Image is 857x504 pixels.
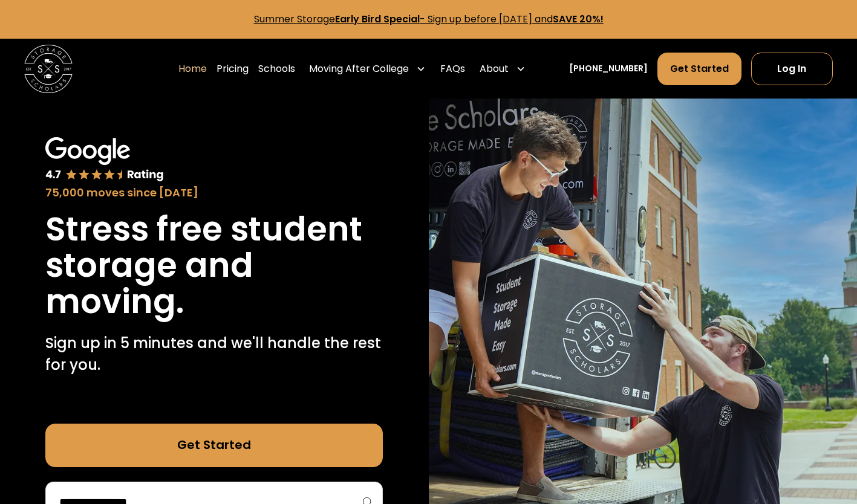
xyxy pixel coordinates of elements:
a: Log In [751,53,833,85]
img: Storage Scholars main logo [24,45,73,93]
a: Pricing [217,52,249,86]
strong: Early Bird Special [335,12,420,26]
a: Get Started [657,53,741,85]
a: [PHONE_NUMBER] [569,62,648,75]
h1: Stress free student storage and moving. [45,211,383,320]
strong: SAVE 20%! [553,12,604,26]
a: FAQs [440,52,465,86]
p: Sign up in 5 minutes and we'll handle the rest for you. [45,332,383,376]
a: Schools [258,52,295,86]
div: 75,000 moves since [DATE] [45,185,383,201]
a: Summer StorageEarly Bird Special- Sign up before [DATE] andSAVE 20%! [254,12,604,26]
div: About [475,52,530,86]
div: About [480,62,509,76]
a: home [24,45,73,93]
a: Get Started [45,424,383,467]
img: Google 4.7 star rating [45,137,163,183]
div: Moving After College [309,62,409,76]
div: Moving After College [304,52,431,86]
a: Home [178,52,207,86]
